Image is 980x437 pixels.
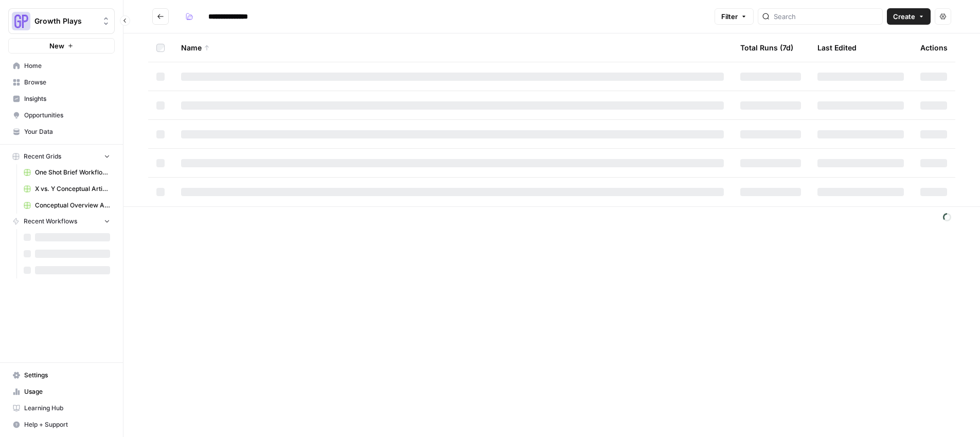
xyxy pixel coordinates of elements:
span: Insights [24,94,110,103]
button: New [8,38,115,54]
img: Growth Plays Logo [12,12,30,30]
button: Recent Workflows [8,214,115,229]
input: Search [774,11,878,22]
button: Filter [715,8,754,25]
span: Filter [721,11,738,22]
span: One Shot Brief Workflow Grid [35,168,110,177]
div: Total Runs (7d) [740,33,793,62]
a: Learning Hub [8,400,115,416]
a: Home [8,58,115,74]
span: Recent Workflows [24,217,77,226]
button: Help + Support [8,416,115,433]
a: Browse [8,74,115,91]
a: Settings [8,367,115,383]
button: Go back [152,8,169,25]
span: Settings [24,371,110,380]
div: Name [181,33,724,62]
span: Home [24,61,110,71]
button: Create [887,8,931,25]
button: Recent Grids [8,149,115,164]
span: Browse [24,78,110,87]
span: Your Data [24,127,110,136]
span: New [49,41,64,51]
span: Usage [24,387,110,396]
span: Conceptual Overview Article Grid [35,201,110,210]
span: Opportunities [24,111,110,120]
span: Help + Support [24,420,110,429]
a: Usage [8,383,115,400]
span: Create [893,11,915,22]
a: Your Data [8,124,115,140]
a: Opportunities [8,107,115,124]
a: X vs. Y Conceptual Articles [19,181,115,197]
a: Conceptual Overview Article Grid [19,197,115,214]
div: Last Edited [817,33,857,62]
span: Growth Plays [34,16,97,26]
div: Actions [920,33,948,62]
span: Recent Grids [24,152,61,161]
button: Workspace: Growth Plays [8,8,115,34]
a: Insights [8,91,115,107]
span: Learning Hub [24,404,110,413]
span: X vs. Y Conceptual Articles [35,184,110,194]
a: One Shot Brief Workflow Grid [19,164,115,181]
